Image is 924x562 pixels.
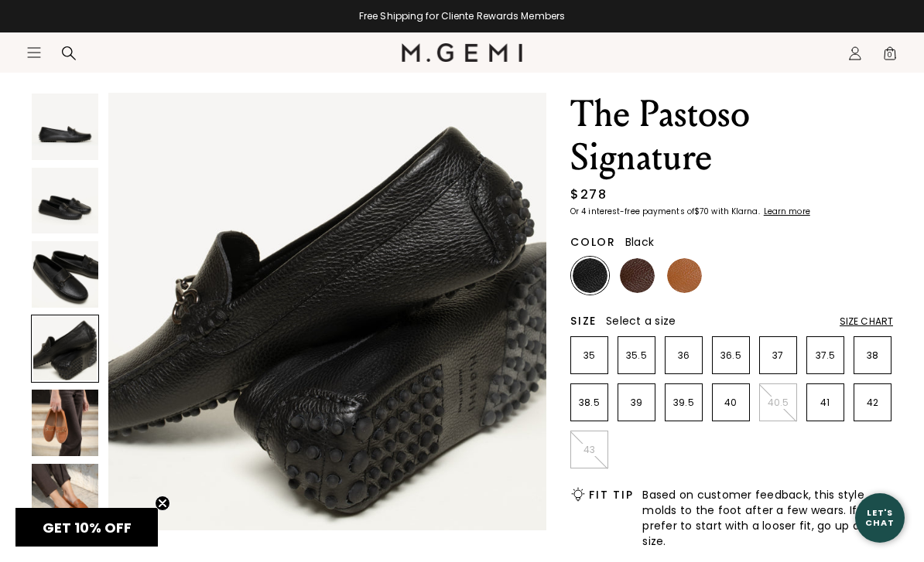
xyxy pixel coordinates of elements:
[43,518,132,537] span: GET 10% OFF
[570,315,597,327] h2: Size
[155,496,170,511] button: Close teaser
[807,397,844,409] p: 41
[32,390,98,456] img: The Pastoso Signature
[573,258,607,293] img: Black
[570,206,694,217] klarna-placement-style-body: Or 4 interest-free payments of
[760,349,796,362] p: 37
[570,93,893,179] h1: The Pastoso Signature
[570,236,616,248] h2: Color
[711,206,761,217] klarna-placement-style-body: with Klarna
[32,241,98,308] img: The Pastoso Signature
[764,206,810,217] klarna-placement-style-cta: Learn more
[642,487,893,549] span: Based on customer feedback, this style molds to the foot after a few wears. If you prefer to star...
[713,397,749,409] p: 40
[589,489,633,501] h2: Fit Tip
[402,43,523,62] img: M.Gemi
[606,313,676,329] span: Select a size
[713,349,749,362] p: 36.5
[15,508,158,547] div: GET 10% OFFClose teaser
[625,234,654,250] span: Black
[855,508,905,527] div: Let's Chat
[666,349,702,362] p: 36
[882,49,898,64] span: 0
[108,93,546,530] img: The Pastoso Signature
[571,444,607,456] p: 43
[618,349,655,362] p: 35.5
[760,397,796,409] p: 40.5
[854,349,891,362] p: 38
[667,258,702,293] img: Tan
[32,94,98,160] img: The Pastoso Signature
[570,186,607,204] div: $278
[26,45,42,60] button: Open site menu
[807,349,844,362] p: 37.5
[571,349,607,362] p: 35
[854,397,891,409] p: 42
[762,207,810,216] a: Learn more
[666,397,702,409] p: 39.5
[32,168,98,234] img: The Pastoso Signature
[571,397,607,409] p: 38.5
[618,397,655,409] p: 39
[840,315,893,328] div: Size Chart
[32,464,98,530] img: The Pastoso Signature
[694,206,709,217] klarna-placement-style-amount: $70
[620,258,655,293] img: Chocolate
